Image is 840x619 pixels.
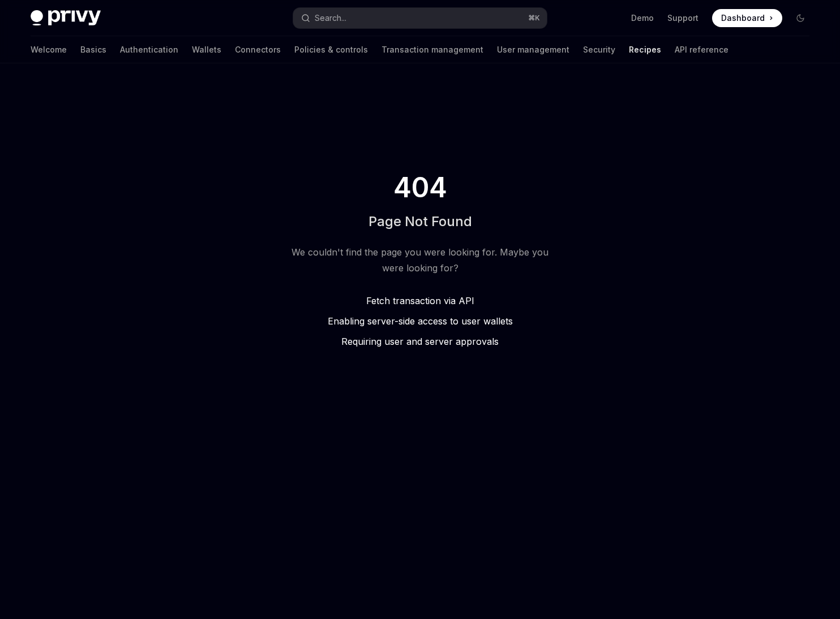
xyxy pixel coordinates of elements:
[366,295,474,306] span: Fetch transaction via API
[192,36,221,63] a: Wallets
[286,294,554,308] a: Fetch transaction via API
[721,12,765,24] span: Dashboard
[31,10,101,26] img: dark logo
[497,36,569,63] a: User management
[341,336,499,347] span: Requiring user and server approvals
[391,172,449,204] span: 404
[315,11,346,25] div: Search...
[382,36,483,63] a: Transaction management
[528,14,540,23] span: ⌘ K
[791,9,809,27] button: Toggle dark mode
[80,36,106,63] a: Basics
[667,12,698,24] a: Support
[328,315,513,327] span: Enabling server-side access to user wallets
[631,12,654,24] a: Demo
[629,36,661,63] a: Recipes
[286,314,554,328] a: Enabling server-side access to user wallets
[286,335,554,348] a: Requiring user and server approvals
[712,9,782,27] a: Dashboard
[294,36,368,63] a: Policies & controls
[675,36,728,63] a: API reference
[286,244,554,276] div: We couldn't find the page you were looking for. Maybe you were looking for?
[235,36,281,63] a: Connectors
[120,36,178,63] a: Authentication
[368,213,472,231] h1: Page Not Found
[583,36,615,63] a: Security
[293,8,547,28] button: Open search
[31,36,67,63] a: Welcome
